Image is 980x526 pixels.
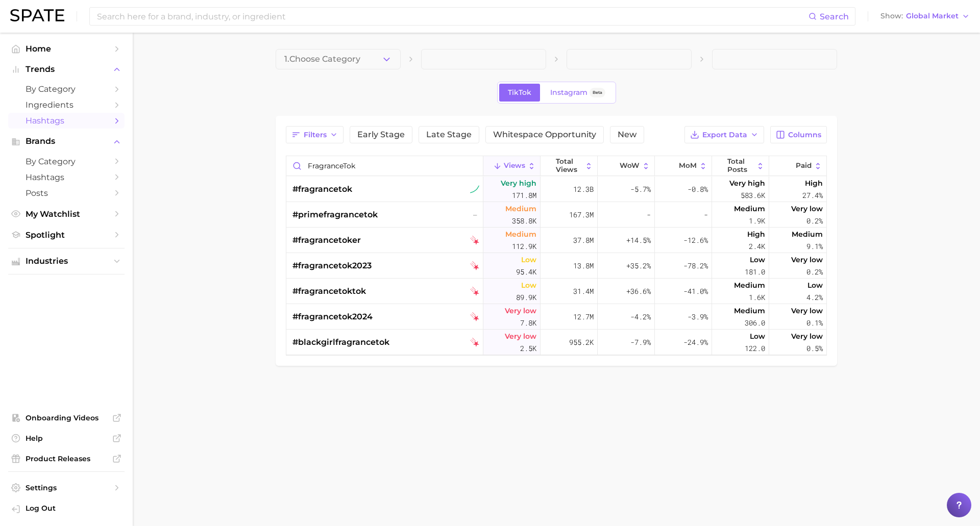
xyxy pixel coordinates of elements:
span: Low [807,279,823,291]
span: 7.8k [520,317,536,329]
button: #primefragrancetok–Medium358.8k167.3m--Medium1.9kVery low0.2% [286,202,826,228]
button: Paid [769,156,826,176]
span: Settings [26,483,107,492]
a: Settings [8,480,125,495]
span: Low [750,254,765,266]
span: Hashtags [26,172,107,182]
span: Filters [304,131,327,139]
span: #fragrancetok2024 [292,311,373,323]
span: - [647,209,651,221]
span: Export Data [702,131,747,139]
span: Low [521,254,536,266]
span: -7.9% [630,336,651,348]
span: -3.9% [688,311,708,323]
span: 112.9k [512,240,536,253]
span: High [805,177,823,189]
a: Hashtags [8,169,125,185]
span: 0.2% [806,266,823,278]
span: -41.0% [683,285,708,297]
span: Log Out [26,504,116,513]
span: -5.7% [630,183,651,195]
span: Early Stage [357,131,405,139]
span: -4.2% [630,311,651,323]
span: 95.4k [516,266,536,278]
span: #fragrancetoker [292,234,361,246]
button: Industries [8,254,125,269]
span: Global Market [906,13,959,19]
span: Very high [501,177,536,189]
button: MoM [655,156,712,176]
button: Filters [286,126,344,143]
button: Total Views [541,156,598,176]
span: 583.6k [741,189,765,202]
span: Show [880,13,903,19]
img: tiktok falling star [470,287,479,296]
span: +14.5% [626,234,651,246]
span: WoW [620,162,640,170]
img: SPATE [10,9,64,21]
span: Columns [788,131,821,139]
span: Views [504,162,525,170]
a: TikTok [499,84,540,102]
button: #fragrancetok2024tiktok falling starVery low7.8k12.7m-4.2%-3.9%Medium306.0Very low0.1% [286,304,826,330]
span: 955.2k [569,336,594,348]
span: Trends [26,65,107,74]
span: Spotlight [26,230,107,240]
span: -24.9% [683,336,708,348]
span: Whitespace Opportunity [493,131,596,139]
span: Medium [505,228,536,240]
button: Total Posts [712,156,769,176]
a: Posts [8,185,125,201]
span: – [473,209,477,221]
button: Export Data [684,126,764,143]
span: Total Views [556,158,582,173]
span: 37.8m [573,234,594,246]
span: +35.2% [626,260,651,272]
input: Search here for a brand, industry, or ingredient [96,8,808,25]
span: Medium [734,305,765,317]
span: 358.8k [512,215,536,227]
span: Low [750,330,765,342]
span: Posts [26,188,107,198]
span: #blackgirlfragrancetok [292,336,389,348]
span: -12.6% [683,234,708,246]
img: tiktok falling star [470,236,479,245]
span: Very low [505,330,536,342]
span: 27.4% [802,189,823,202]
span: New [618,131,636,139]
button: #fragrancetok2023tiktok falling starLow95.4k13.8m+35.2%-78.2%Low181.0Very low0.2% [286,253,826,279]
span: Total Posts [727,158,754,173]
span: Medium [734,279,765,291]
span: 89.9k [516,291,536,304]
span: 1.6k [749,291,765,304]
a: Product Releases [8,451,125,466]
span: 12.3b [573,183,594,195]
span: Brands [26,137,107,146]
span: 306.0 [745,317,765,329]
span: Onboarding Videos [26,413,107,422]
a: Home [8,41,125,57]
span: 1. Choose Category [284,55,360,64]
span: by Category [26,84,107,94]
span: 12.7m [573,311,594,323]
img: tiktok sustained riser [470,185,479,194]
span: #fragrancetok2023 [292,260,372,272]
span: by Category [26,157,107,166]
span: Very low [505,305,536,317]
input: Search in category [286,156,483,176]
span: 0.1% [806,317,823,329]
span: 31.4m [573,285,594,297]
span: Very low [791,330,823,342]
a: My Watchlist [8,206,125,222]
span: Very low [791,203,823,215]
span: Industries [26,257,107,266]
span: #fragrancetok [292,183,352,195]
span: Help [26,434,107,443]
span: Beta [593,88,602,97]
span: MoM [679,162,697,170]
span: 9.1% [806,240,823,253]
span: Home [26,44,107,54]
span: Product Releases [26,454,107,463]
span: Ingredients [26,100,107,110]
span: - [704,209,708,221]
